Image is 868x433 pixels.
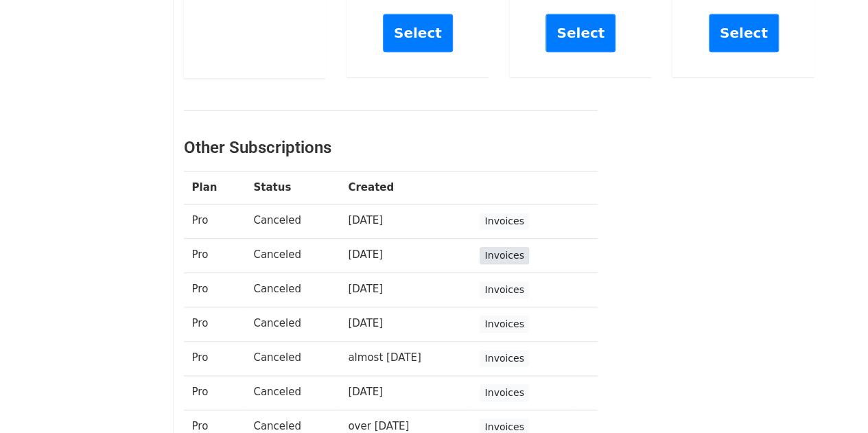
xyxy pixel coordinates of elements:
[184,172,246,204] th: Plan
[480,213,528,230] a: Invoices
[340,172,471,204] th: Created
[340,307,471,341] td: [DATE]
[245,172,340,204] th: Status
[184,138,598,158] h3: Other Subscriptions
[546,14,615,52] a: Select
[184,238,246,272] td: Pro
[383,14,453,52] a: Select
[184,272,246,307] td: Pro
[245,238,340,272] td: Canceled
[340,341,471,375] td: almost [DATE]
[245,204,340,238] td: Canceled
[480,281,528,299] a: Invoices
[340,375,471,410] td: [DATE]
[184,307,246,341] td: Pro
[480,316,528,333] a: Invoices
[184,204,246,238] td: Pro
[480,350,528,367] a: Invoices
[184,375,246,410] td: Pro
[709,14,779,52] a: Select
[340,272,471,307] td: [DATE]
[245,375,340,410] td: Canceled
[184,341,246,375] td: Pro
[340,238,471,272] td: [DATE]
[245,341,340,375] td: Canceled
[245,307,340,341] td: Canceled
[480,384,528,401] a: Invoices
[799,367,868,433] iframe: Chat Widget
[245,272,340,307] td: Canceled
[480,247,528,264] a: Invoices
[340,204,471,238] td: [DATE]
